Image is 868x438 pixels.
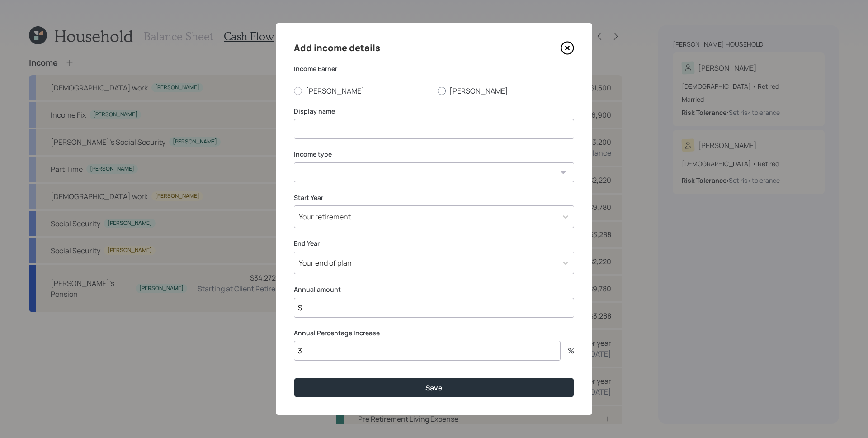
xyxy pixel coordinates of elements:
label: Annual Percentage Increase [294,328,574,338]
div: Your end of plan [299,258,352,268]
label: Start Year [294,193,574,202]
label: [PERSON_NAME] [438,86,574,96]
button: Save [294,378,574,397]
div: Your retirement [299,212,351,222]
label: Income type [294,150,574,159]
label: Annual amount [294,285,574,294]
label: [PERSON_NAME] [294,86,430,96]
div: % [561,347,574,354]
label: Income Earner [294,64,574,73]
div: Save [425,383,443,393]
label: Display name [294,107,574,116]
h4: Add income details [294,41,380,55]
label: End Year [294,239,574,248]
